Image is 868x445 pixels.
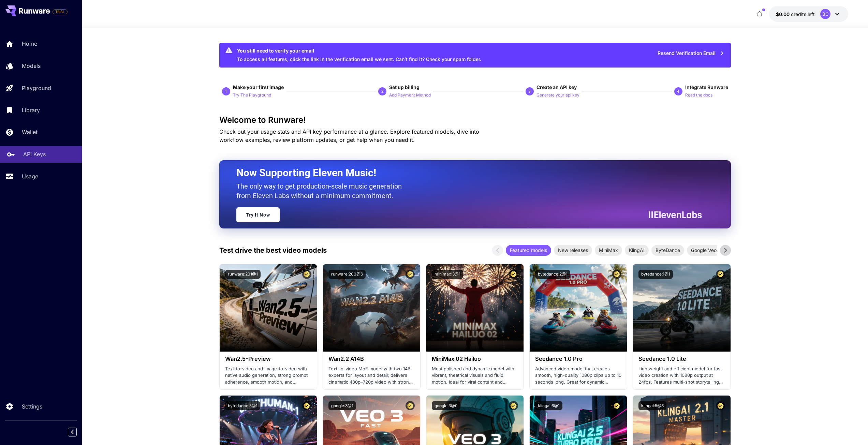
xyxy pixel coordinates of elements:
span: Add your payment card to enable full platform functionality. [53,8,68,16]
div: KlingAI [625,245,649,256]
h3: Seedance 1.0 Pro [535,356,621,362]
span: Make your first image [233,84,284,90]
img: alt [426,264,524,352]
button: runware:201@1 [225,270,261,279]
img: alt [220,264,317,352]
p: 3 [528,88,531,94]
span: Google Veo [687,247,721,254]
p: 2 [381,88,384,94]
button: bytedance:1@1 [638,270,673,279]
span: Integrate Runware [685,84,728,90]
div: New releases [554,245,592,256]
p: Playground [22,84,51,92]
span: Featured models [506,247,551,254]
button: google:3@1 [328,401,356,410]
div: $0.00 [776,11,815,18]
p: Most polished and dynamic model with vibrant, theatrical visuals and fluid motion. Ideal for vira... [432,366,518,386]
p: Settings [22,402,42,411]
h3: Wan2.5-Preview [225,356,311,362]
div: Featured models [506,245,551,256]
button: Certified Model – Vetted for best performance and includes a commercial license. [509,270,518,279]
p: Wallet [22,128,38,136]
button: minimax:3@1 [432,270,463,279]
p: The only way to get production-scale music generation from Eleven Labs without a minimum commitment. [236,181,407,201]
p: Advanced video model that creates smooth, high-quality 1080p clips up to 10 seconds long. Great f... [535,366,621,386]
button: Certified Model – Vetted for best performance and includes a commercial license. [302,401,311,410]
button: Generate your api key [536,91,579,99]
p: Home [22,40,37,48]
div: To access all features, click the link in the verification email we sent. Can’t find it? Check yo... [237,45,481,65]
button: Add Payment Method [389,91,431,99]
button: Certified Model – Vetted for best performance and includes a commercial license. [716,270,725,279]
button: Certified Model – Vetted for best performance and includes a commercial license. [716,401,725,410]
span: ByteDance [651,247,684,254]
p: Test drive the best video models [219,245,327,255]
span: KlingAI [625,247,649,254]
div: Google Veo [687,245,721,256]
h3: Seedance 1.0 Lite [638,356,725,362]
p: 1 [225,88,227,94]
div: BC [820,9,830,19]
h3: Wan2.2 A14B [328,356,415,362]
button: google:3@0 [432,401,460,410]
button: Read the docs [685,91,712,99]
div: ByteDance [651,245,684,256]
span: credits left [791,11,815,17]
p: Add Payment Method [389,92,431,99]
p: Lightweight and efficient model for fast video creation with 1080p output at 24fps. Features mult... [638,366,725,386]
span: $0.00 [776,11,791,17]
button: Collapse sidebar [68,428,77,436]
p: Usage [22,172,38,180]
button: Certified Model – Vetted for best performance and includes a commercial license. [509,401,518,410]
p: API Keys [23,150,46,158]
a: Try It Now [236,207,280,222]
button: runware:200@6 [328,270,366,279]
div: You still need to verify your email [237,47,481,54]
span: Check out your usage stats and API key performance at a glance. Explore featured models, dive int... [219,128,479,143]
span: MiniMax [595,247,622,254]
span: TRIAL [53,9,67,14]
button: Certified Model – Vetted for best performance and includes a commercial license. [302,270,311,279]
p: Text-to-video MoE model with two 14B experts for layout and detail; delivers cinematic 480p–720p ... [328,366,415,386]
div: Collapse sidebar [73,426,82,438]
span: New releases [554,247,592,254]
img: alt [633,264,730,352]
button: klingai:6@1 [535,401,562,410]
p: Text-to-video and image-to-video with native audio generation, strong prompt adherence, smooth mo... [225,366,311,386]
button: Try The Playground [233,91,271,99]
p: Models [22,62,41,70]
h2: Now Supporting Eleven Music! [236,166,697,179]
p: Generate your api key [536,92,579,99]
h3: Welcome to Runware! [219,115,731,125]
button: Certified Model – Vetted for best performance and includes a commercial license. [612,401,621,410]
p: Try The Playground [233,92,271,99]
span: Set up billing [389,84,420,90]
p: 4 [677,88,679,94]
button: klingai:5@3 [638,401,666,410]
button: bytedance:5@1 [225,401,260,410]
img: alt [530,264,627,352]
div: MiniMax [595,245,622,256]
button: Certified Model – Vetted for best performance and includes a commercial license. [406,401,415,410]
span: Create an API key [536,84,577,90]
img: alt [323,264,420,352]
p: Library [22,106,40,114]
button: $0.00BC [769,6,848,22]
h3: MiniMax 02 Hailuo [432,356,518,362]
button: Certified Model – Vetted for best performance and includes a commercial license. [612,270,621,279]
p: Read the docs [685,92,712,99]
button: Certified Model – Vetted for best performance and includes a commercial license. [406,270,415,279]
button: Resend Verification Email [654,46,728,60]
button: bytedance:2@1 [535,270,570,279]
